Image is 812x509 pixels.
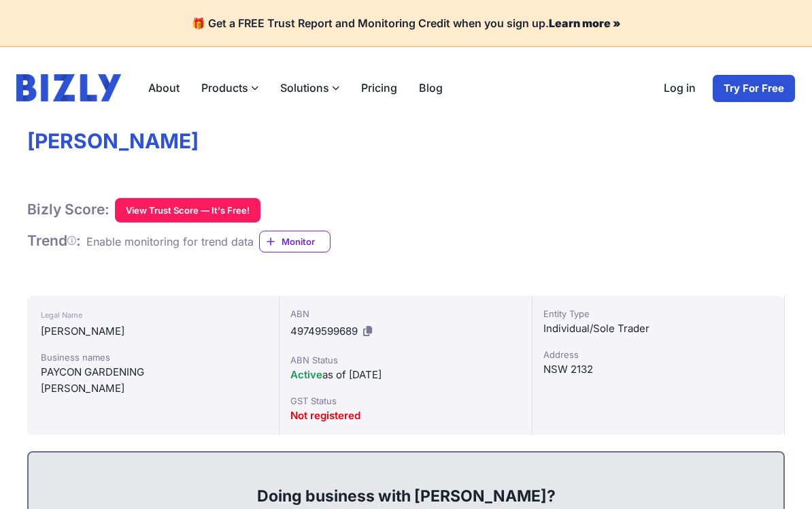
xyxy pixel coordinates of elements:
[16,74,121,101] img: bizly_logo.svg
[290,367,520,383] div: as of [DATE]
[86,233,254,250] div: Enable monitoring for trend data
[115,198,260,223] button: View Trust Score — It's Free!
[27,201,109,218] h1: Bizly Score:
[269,74,350,101] label: Solutions
[408,74,454,101] a: Blog
[16,16,796,30] h4: 🎁 Get a FREE Trust Report and Monitoring Credit when you sign up.
[27,232,81,249] span: Trend :
[290,394,520,408] div: GST Status
[41,323,265,340] div: [PERSON_NAME]
[290,353,520,367] div: ABN Status
[543,307,773,321] div: Entity Type
[41,380,265,397] div: [PERSON_NAME]
[290,307,520,321] div: ABN
[543,321,773,337] div: Individual/Sole Trader
[543,361,773,378] div: NSW 2132
[259,231,331,252] a: Monitor
[42,463,770,507] div: Doing business with [PERSON_NAME]?
[290,325,358,338] a: 49749599689
[137,74,190,101] a: About
[290,409,360,422] span: Not registered
[543,348,773,361] div: Address
[190,74,269,101] label: Products
[41,350,265,364] div: Business names
[41,307,265,323] div: Legal Name
[653,74,707,103] a: Log in
[41,364,265,380] div: PAYCON GARDENING
[549,16,621,30] a: Learn more »
[712,74,796,103] a: Try For Free
[290,368,322,381] span: Active
[350,74,408,101] a: Pricing
[282,235,330,248] span: Monitor
[27,129,785,154] h1: [PERSON_NAME]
